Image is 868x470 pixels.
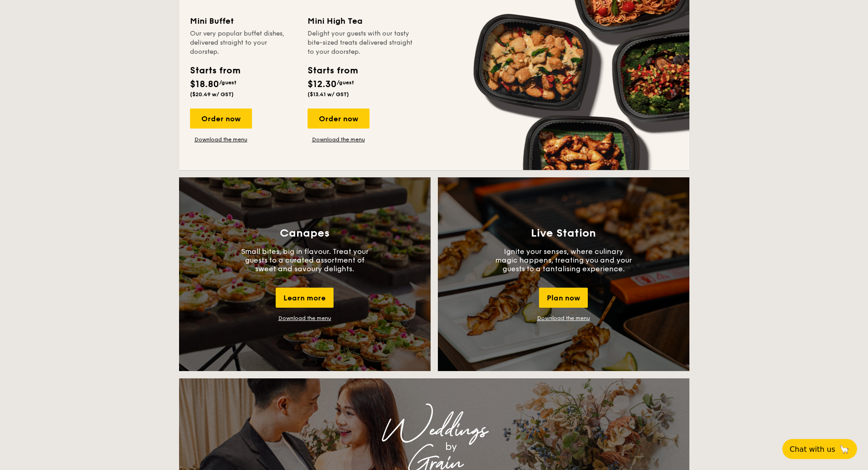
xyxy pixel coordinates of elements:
div: Learn more [276,288,334,308]
span: Chat with us [790,445,835,454]
div: Mini Buffet [190,15,297,27]
div: Starts from [190,64,240,77]
span: $12.30 [308,79,337,90]
span: 🦙 [839,444,850,455]
div: Order now [308,108,370,129]
div: Starts from [308,64,357,77]
div: by [293,439,609,455]
div: Order now [190,108,252,129]
span: ($20.49 w/ GST) [190,91,234,98]
span: /guest [337,79,354,86]
a: Download the menu [308,136,370,143]
a: Download the menu [278,315,331,321]
span: /guest [219,79,236,86]
h3: Canapes [280,227,329,240]
div: Our very popular buffet dishes, delivered straight to your doorstep. [190,29,297,57]
p: Small bites, big in flavour. Treat your guests to a curated assortment of sweet and savoury delig... [236,247,373,273]
a: Download the menu [190,136,252,143]
span: ($13.41 w/ GST) [308,91,349,98]
div: Delight your guests with our tasty bite-sized treats delivered straight to your doorstep. [308,29,414,57]
div: Plan now [539,288,588,308]
a: Download the menu [537,315,590,321]
span: $18.80 [190,79,219,90]
h3: Live Station [531,227,596,240]
div: Mini High Tea [308,15,414,27]
p: Ignite your senses, where culinary magic happens, treating you and your guests to a tantalising e... [495,247,632,273]
button: Chat with us🦙 [782,439,857,459]
div: Weddings [259,422,609,439]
